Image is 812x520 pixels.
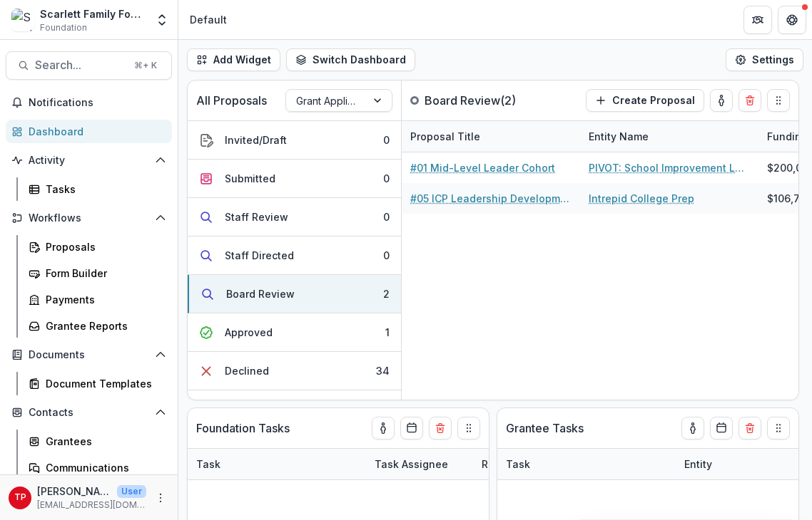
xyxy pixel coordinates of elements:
[402,129,489,144] div: Proposal Title
[188,160,401,198] button: Submitted0
[681,417,704,440] button: toggle-assigned-to-me
[35,58,126,72] span: Search...
[226,286,295,301] div: Board Review
[410,160,555,175] a: #01 Mid-Level Leader Cohort
[580,121,758,152] div: Entity Name
[23,314,172,338] a: Grantee Reports
[184,9,233,30] nav: breadcrumb
[497,449,676,479] div: Task
[366,449,473,479] div: Task Assignee
[6,343,172,366] button: Open Documents
[710,89,733,112] button: toggle-assigned-to-me
[383,209,390,224] div: 0
[40,21,87,34] span: Foundation
[188,313,401,352] button: Approved1
[190,12,227,27] div: Default
[188,121,401,160] button: Invited/Draft0
[457,417,480,440] button: Drag
[29,97,166,109] span: Notifications
[46,292,161,307] div: Payments
[29,155,149,167] span: Activity
[473,449,651,479] div: Related Proposal
[6,401,172,424] button: Open Contacts
[225,171,275,186] div: Submitted
[46,266,161,281] div: Form Builder
[744,6,772,34] button: Partners
[23,372,172,395] a: Document Templates
[152,489,169,506] button: More
[23,430,172,453] a: Grantees
[225,325,273,340] div: Approved
[383,171,390,186] div: 0
[767,417,790,440] button: Drag
[6,120,172,143] a: Dashboard
[46,376,161,391] div: Document Templates
[676,457,721,472] div: Entity
[187,48,280,71] button: Add Widget
[383,248,390,263] div: 0
[225,363,269,378] div: Declined
[46,434,161,449] div: Grantees
[425,92,532,109] p: Board Review ( 2 )
[29,124,161,139] div: Dashboard
[383,132,390,147] div: 0
[40,6,146,21] div: Scarlett Family Foundation
[23,235,172,259] a: Proposals
[23,456,172,479] a: Communications
[6,149,172,172] button: Open Activity
[589,160,750,175] a: PIVOT: School Improvement Leaders
[225,132,287,147] div: Invited/Draft
[29,212,149,224] span: Workflows
[23,177,172,201] a: Tasks
[402,121,580,152] div: Proposal Title
[586,89,704,112] button: Create Proposal
[506,420,584,437] p: Grantee Tasks
[46,460,161,475] div: Communications
[778,6,806,34] button: Get Help
[46,239,161,254] div: Proposals
[131,58,160,73] div: ⌘ + K
[589,191,694,206] a: Intrepid College Prep
[225,209,288,224] div: Staff Review
[400,417,423,440] button: Calendar
[29,349,149,361] span: Documents
[726,48,803,71] button: Settings
[196,420,290,437] p: Foundation Tasks
[473,457,576,472] div: Related Proposal
[196,92,267,109] p: All Proposals
[23,288,172,311] a: Payments
[225,248,294,263] div: Staff Directed
[29,407,149,419] span: Contacts
[580,129,657,144] div: Entity Name
[152,6,172,34] button: Open entity switcher
[23,261,172,285] a: Form Builder
[6,51,172,80] button: Search...
[188,352,401,390] button: Declined34
[188,275,401,313] button: Board Review2
[14,493,26,502] div: Tom Parrish
[188,449,366,479] div: Task
[37,499,146,511] p: [EMAIL_ADDRESS][DOMAIN_NAME]
[6,91,172,114] button: Notifications
[6,207,172,229] button: Open Workflows
[117,485,146,498] p: User
[37,484,111,499] p: [PERSON_NAME]
[366,457,457,472] div: Task Assignee
[410,191,572,206] a: #05 ICP Leadership Development Program
[11,9,34,31] img: Scarlett Family Foundation
[376,363,390,378] div: 34
[188,236,401,275] button: Staff Directed0
[383,286,390,301] div: 2
[429,417,452,440] button: Delete card
[46,318,161,333] div: Grantee Reports
[739,89,761,112] button: Delete card
[188,198,401,236] button: Staff Review0
[286,48,415,71] button: Switch Dashboard
[497,457,539,472] div: Task
[372,417,395,440] button: toggle-assigned-to-me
